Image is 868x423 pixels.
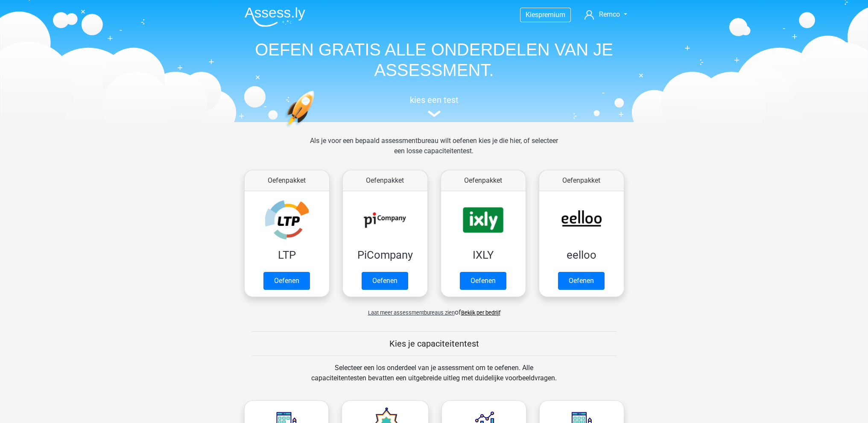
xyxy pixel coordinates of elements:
[461,309,500,316] a: Bekijk per bedrijf
[252,338,617,349] h5: Kies je capaciteitentest
[263,272,310,290] a: Oefenen
[538,11,565,19] span: premium
[520,9,570,20] a: Kiespremium
[238,300,631,318] div: of
[558,272,605,290] a: Oefenen
[368,309,455,316] span: Laat meer assessmentbureaus zien
[460,272,506,290] a: Oefenen
[285,90,348,168] img: oefenen
[303,136,565,166] div: Als je voor een bepaald assessmentbureau wilt oefenen kies je die hier, of selecteer een losse ca...
[362,272,408,290] a: Oefenen
[238,39,631,80] h1: OEFEN GRATIS ALLE ONDERDELEN VAN JE ASSESSMENT.
[599,10,620,18] span: Remco
[238,95,631,117] a: kies een test
[428,111,441,117] img: assessment
[581,9,630,20] a: Remco
[303,363,565,394] div: Selecteer een los onderdeel van je assessment om te oefenen. Alle capaciteitentesten bevatten een...
[526,11,538,19] span: Kies
[245,7,305,27] img: Assessly
[238,95,631,105] h5: kies een test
